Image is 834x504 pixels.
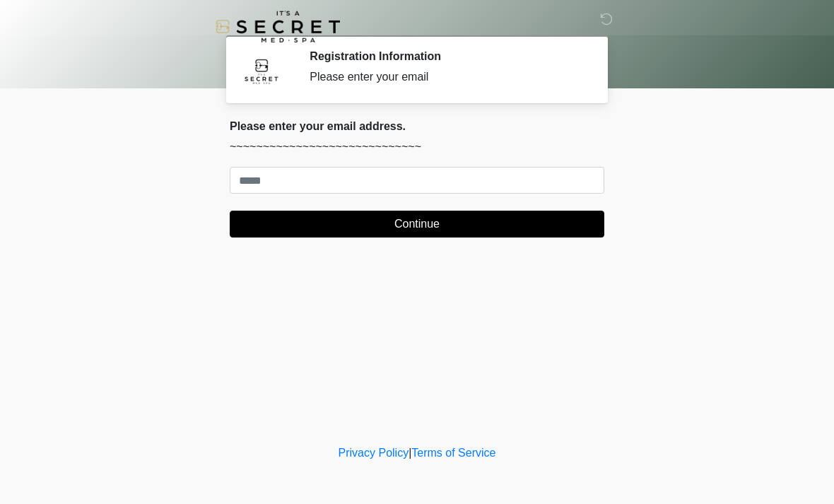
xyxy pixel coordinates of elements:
a: Privacy Policy [339,447,409,459]
p: ~~~~~~~~~~~~~~~~~~~~~~~~~~~~~ [230,139,604,156]
a: Terms of Service [411,447,495,459]
div: Please enter your email [310,69,583,86]
h2: Please enter your email address. [230,119,604,133]
a: | [409,447,411,459]
h2: Registration Information [310,49,583,63]
img: It's A Secret Med Spa Logo [216,11,340,42]
img: Agent Avatar [240,49,283,92]
button: Continue [230,211,604,238]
